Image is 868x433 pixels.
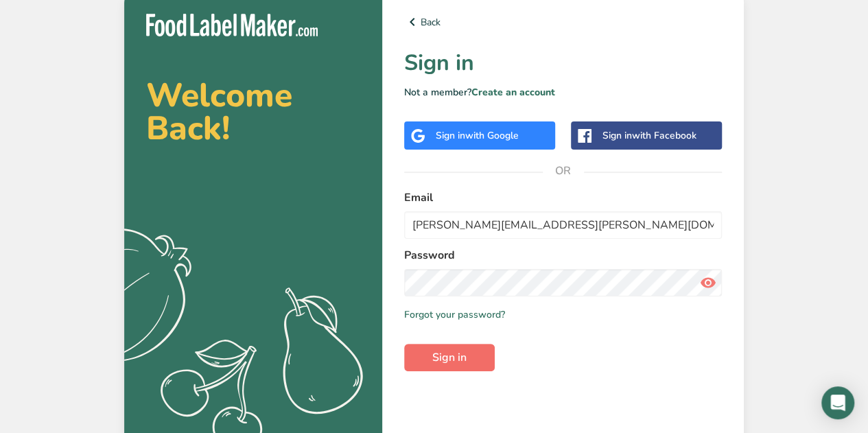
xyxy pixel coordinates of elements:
label: Email [404,189,722,206]
p: Not a member? [404,85,722,100]
span: OR [543,150,584,191]
button: Sign in [404,344,495,371]
span: with Google [465,129,519,142]
a: Create an account [471,86,555,99]
span: Sign in [432,349,467,366]
h2: Welcome Back! [146,79,360,145]
div: Open Intercom Messenger [821,386,854,419]
a: Forgot your password? [404,307,505,322]
a: Back [404,14,722,30]
h1: Sign in [404,47,722,80]
div: Sign in [602,128,696,143]
input: Enter Your Email [404,211,722,239]
img: Food Label Maker [146,14,318,36]
div: Sign in [436,128,519,143]
label: Password [404,247,722,264]
span: with Facebook [632,129,696,142]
